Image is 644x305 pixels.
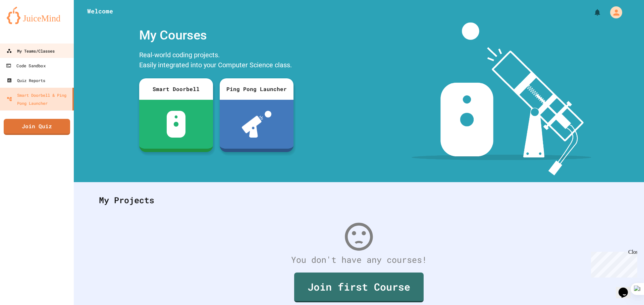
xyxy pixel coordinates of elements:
[167,111,186,138] img: sdb-white.svg
[3,3,46,43] div: Chat with us now!Close
[588,249,637,278] iframe: chat widget
[4,119,70,135] a: Join Quiz
[6,62,45,70] div: Code Sandbox
[7,91,70,107] div: Smart Doorbell & Ping Pong Launcher
[616,278,637,298] iframe: chat widget
[7,76,45,84] div: Quiz Reports
[294,273,424,302] a: Join first Course
[139,78,213,100] div: Smart Doorbell
[220,78,293,100] div: Ping Pong Launcher
[92,187,626,213] div: My Projects
[242,111,272,138] img: ppl-with-ball.png
[581,7,603,18] div: My Notifications
[92,253,626,266] div: You don't have any courses!
[412,22,591,175] img: banner-image-my-projects.png
[603,5,624,20] div: My Account
[136,22,297,48] div: My Courses
[136,48,297,73] div: Real-world coding projects. Easily integrated into your Computer Science class.
[6,47,55,55] div: My Teams/Classes
[7,7,67,24] img: logo-orange.svg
